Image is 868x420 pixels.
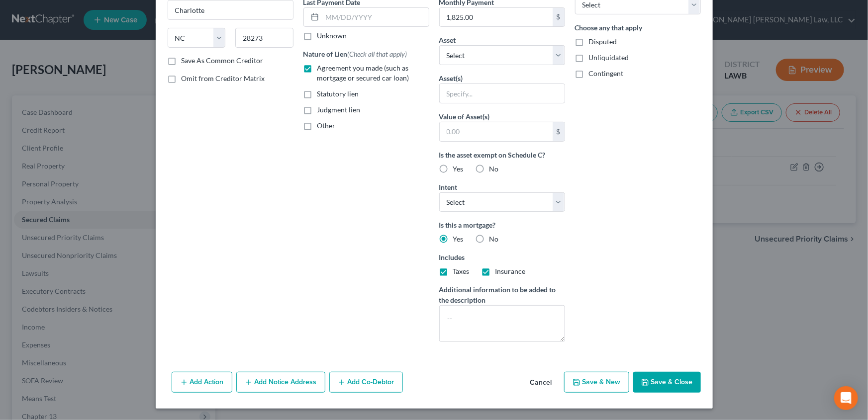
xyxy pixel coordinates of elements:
[440,122,553,141] input: 0.00
[589,37,617,46] span: Disputed
[439,220,565,230] label: Is this a mortgage?
[317,31,347,41] label: Unknown
[834,386,858,410] div: Open Intercom Messenger
[329,372,403,393] button: Add Co-Debtor
[589,69,624,78] span: Contingent
[322,8,429,27] input: MM/DD/YYYY
[235,28,293,48] input: Enter zip...
[453,235,464,243] span: Yes
[439,150,565,160] label: Is the asset exempt on Schedule C?
[439,182,458,192] label: Intent
[172,372,232,393] button: Add Action
[182,56,264,66] label: Save As Common Creditor
[453,267,470,275] span: Taxes
[564,372,629,393] button: Save & New
[489,235,499,243] span: No
[589,53,629,62] span: Unliquidated
[317,64,409,82] span: Agreement you made (such as mortgage or secured car loan)
[348,50,407,58] span: (Check all that apply)
[303,49,407,59] label: Nature of Lien
[439,284,565,305] label: Additional information to be added to the description
[553,122,565,141] div: $
[489,165,499,173] span: No
[439,36,456,44] span: Asset
[440,84,565,103] input: Specify...
[439,111,490,122] label: Value of Asset(s)
[495,267,526,275] span: Insurance
[168,0,293,19] input: Enter city...
[522,373,560,393] button: Cancel
[439,73,463,84] label: Asset(s)
[575,22,701,33] label: Choose any that apply
[182,74,265,83] span: Omit from Creditor Matrix
[439,252,565,262] label: Includes
[236,372,325,393] button: Add Notice Address
[453,165,464,173] span: Yes
[317,105,361,114] span: Judgment lien
[317,89,359,98] span: Statutory lien
[317,121,336,130] span: Other
[633,372,701,393] button: Save & Close
[553,8,565,27] div: $
[440,8,553,27] input: 0.00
